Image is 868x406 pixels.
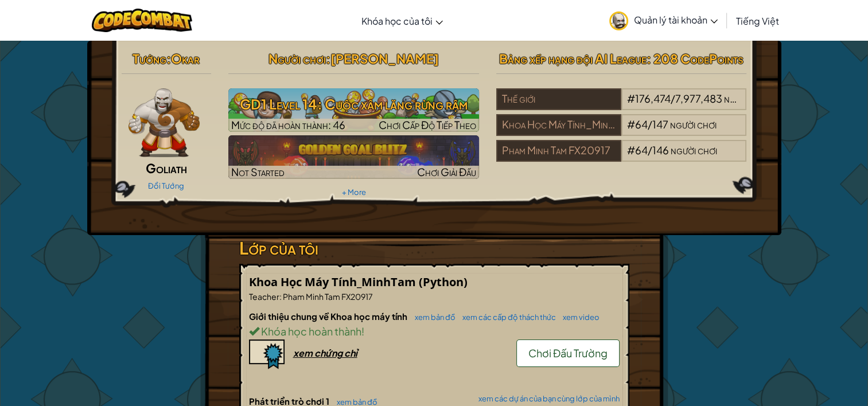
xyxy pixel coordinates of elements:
span: : 208 CodePoints [647,50,744,67]
span: # [627,143,635,157]
img: Golden Goal [228,135,479,179]
a: Thế giới#176,474/7,977,483người chơi [496,99,747,112]
div: Thế giới [496,88,621,110]
span: Khoa Học Máy Tính_MinhTam [249,274,419,290]
span: Goliath [146,160,187,176]
span: # [627,118,635,131]
a: Chơi Cấp Độ Tiếp Theo [228,88,479,132]
a: Tiếng Việt [730,5,785,36]
span: (Python) [419,274,468,290]
img: certificate-icon.png [249,339,285,369]
span: Tướng [133,50,166,67]
span: / [648,118,652,131]
div: Pham Minh Tam FX20917 [496,140,621,162]
a: xem bản đồ [409,313,456,322]
a: Khoa Học Máy Tính_MinhTam#64/147người chơi [496,125,747,138]
span: Mức độ đã hoàn thành: 46 [231,118,345,131]
h3: Lớp của tôi [239,235,629,261]
span: người chơi [724,92,770,105]
span: ! [361,325,364,338]
a: Quản lý tài khoản [604,2,723,38]
div: xem chứng chỉ [293,347,357,359]
span: 176,474 [635,92,671,105]
span: Khóa học của tôi [361,15,433,27]
span: Người chơi [268,50,326,67]
span: 147 [652,118,668,131]
span: Chơi Giải Đấu [417,165,476,178]
span: Pham Minh Tam FX20917 [282,291,373,302]
a: Đổi Tướng [148,181,184,190]
span: Bảng xếp hạng đội AI League [499,50,647,67]
a: Not StartedChơi Giải Đấu [228,135,479,179]
span: Chơi Cấp Độ Tiếp Theo [379,118,476,131]
span: người chơi [671,143,717,157]
span: 64 [635,143,648,157]
span: 64 [635,118,648,131]
span: Not Started [231,165,285,178]
span: / [671,92,675,105]
a: Pham Minh Tam FX20917#64/146người chơi [496,151,747,164]
span: / [648,143,652,157]
span: Okar [171,50,200,67]
img: CodeCombat logo [92,9,192,32]
span: [PERSON_NAME] [330,50,439,67]
span: Chơi Đấu Trường [528,346,608,360]
img: GD1 Level 14: Cuộc xâm lăng rừng rậm [228,88,479,132]
span: : [326,50,330,67]
a: xem chứng chỉ [249,347,357,359]
span: Tiếng Việt [736,15,779,27]
span: 7,977,483 [675,92,722,105]
span: 146 [652,143,669,157]
span: : [279,291,282,302]
span: Teacher [249,291,279,302]
a: xem các cấp độ thách thức [457,313,556,322]
span: Khóa học hoàn thành [259,325,361,338]
span: Quản lý tài khoản [634,14,718,26]
div: Khoa Học Máy Tính_MinhTam [496,114,621,136]
a: + More [341,188,365,197]
span: Giới thiệu chung về Khoa học máy tính [249,311,409,322]
span: : [166,50,171,67]
h3: GD1 Level 14: Cuộc xâm lăng rừng rậm [228,91,479,117]
a: Khóa học của tôi [356,5,449,36]
a: xem các dự án của bạn cùng lớp của mình [473,395,620,403]
span: # [627,92,635,105]
span: người chơi [670,118,717,131]
a: xem video [557,313,600,322]
img: goliath-pose.png [129,88,200,157]
img: avatar [609,11,628,30]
